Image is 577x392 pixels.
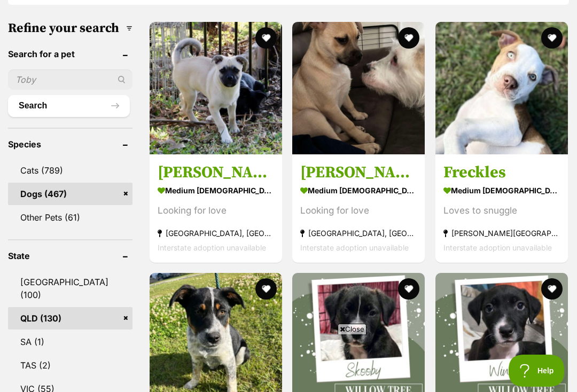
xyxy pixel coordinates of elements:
div: Loves to snuggle [443,203,560,218]
strong: medium [DEMOGRAPHIC_DATA] Dog [443,183,560,198]
button: favourite [255,27,277,49]
h3: [PERSON_NAME] [300,162,417,183]
strong: [GEOGRAPHIC_DATA], [GEOGRAPHIC_DATA] [158,226,274,240]
a: QLD (130) [8,307,132,330]
img: Russell - Pug Dog [292,22,425,154]
h3: Refine your search [8,21,132,36]
a: [PERSON_NAME] medium [DEMOGRAPHIC_DATA] Dog Looking for love [GEOGRAPHIC_DATA], [GEOGRAPHIC_DATA]... [292,154,425,263]
span: Close [338,324,367,334]
a: Cats (789) [8,159,132,182]
header: Species [8,139,132,149]
h3: Freckles [443,162,560,183]
button: favourite [255,278,277,300]
div: Looking for love [300,203,417,218]
a: SA (1) [8,331,132,353]
a: Dogs (467) [8,183,132,205]
button: Search [8,95,130,116]
img: Freckles - Staffordshire Bull Terrier Dog [435,22,568,154]
iframe: Help Scout Beacon - Open [509,355,566,387]
span: Interstate adoption unavailable [300,243,409,252]
span: Interstate adoption unavailable [443,243,552,252]
a: [PERSON_NAME] medium [DEMOGRAPHIC_DATA] Dog Looking for love [GEOGRAPHIC_DATA], [GEOGRAPHIC_DATA]... [150,154,282,263]
strong: medium [DEMOGRAPHIC_DATA] Dog [158,183,274,198]
h3: [PERSON_NAME] [158,162,274,183]
header: Search for a pet [8,49,132,59]
button: favourite [399,278,420,300]
button: favourite [399,27,420,49]
button: favourite [541,27,563,49]
input: Toby [8,69,132,90]
a: [GEOGRAPHIC_DATA] (100) [8,271,132,306]
span: Interstate adoption unavailable [158,243,266,252]
strong: [PERSON_NAME][GEOGRAPHIC_DATA], [GEOGRAPHIC_DATA] [443,226,560,240]
a: Other Pets (61) [8,206,132,229]
div: Looking for love [158,203,274,218]
iframe: Advertisement [94,339,483,387]
header: State [8,251,132,261]
a: Freckles medium [DEMOGRAPHIC_DATA] Dog Loves to snuggle [PERSON_NAME][GEOGRAPHIC_DATA], [GEOGRAPH... [435,154,568,263]
strong: [GEOGRAPHIC_DATA], [GEOGRAPHIC_DATA] [300,226,417,240]
img: Rex - Pug Dog [150,22,282,154]
a: TAS (2) [8,354,132,377]
strong: medium [DEMOGRAPHIC_DATA] Dog [300,183,417,198]
button: favourite [541,278,563,300]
